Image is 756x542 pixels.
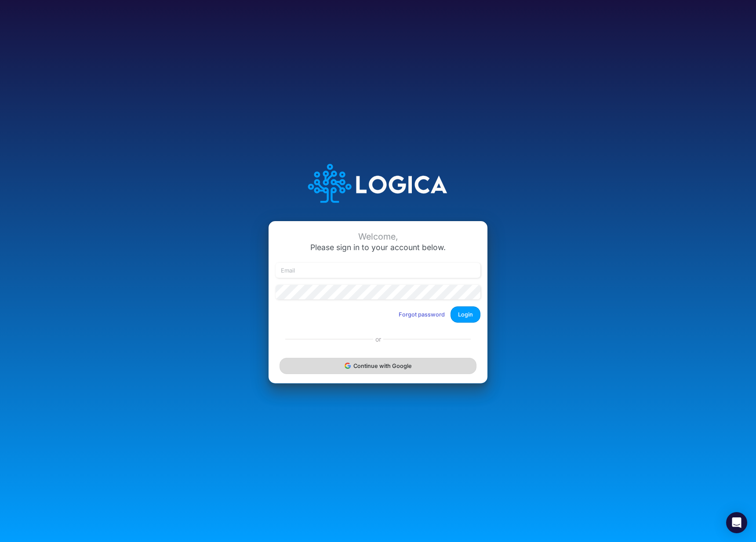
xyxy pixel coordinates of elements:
div: Open Intercom Messenger [726,512,747,533]
div: Welcome, [276,232,480,242]
button: Login [451,306,480,323]
span: Please sign in to your account below. [310,243,446,252]
input: Email [276,263,480,278]
button: Continue with Google [280,358,476,374]
button: Forgot password [393,307,451,322]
